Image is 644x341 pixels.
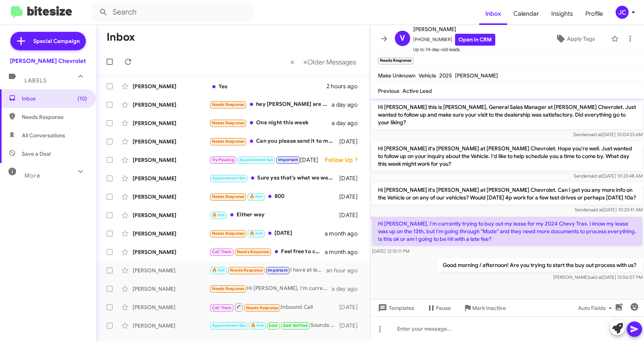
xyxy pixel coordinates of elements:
span: Previous [378,87,399,94]
div: [PERSON_NAME] [133,267,209,274]
div: [PERSON_NAME] Chevrolet [10,57,86,65]
div: a day ago [332,101,364,109]
span: 🔥 Hot [212,213,225,217]
span: Important [278,157,298,162]
p: Hi [PERSON_NAME] this is [PERSON_NAME], General Sales Manager at [PERSON_NAME] Chevrolet. Just wa... [372,100,642,129]
button: Templates [370,301,421,315]
span: [PHONE_NUMBER] [413,34,495,46]
input: Search [93,3,254,21]
button: JC [609,6,636,19]
span: Call Them [212,305,232,310]
span: Sender [DATE] 10:23:48 AM [574,173,642,179]
span: Active Lead [402,87,432,94]
span: 🔥 Hot [250,194,263,199]
div: Follow Up ? [325,156,364,164]
div: [PERSON_NAME] [133,211,209,219]
button: Pause [421,301,457,315]
a: Special Campaign [10,32,86,50]
span: Make Unknown [378,72,416,79]
span: Mark Inactive [472,301,506,315]
span: Special Campaign [33,37,80,45]
span: Needs Response [212,102,245,107]
span: Needs Response [246,305,279,310]
div: hey [PERSON_NAME] are you available [DATE] for me to stop in to take a look at the transit van or... [209,100,332,109]
span: [DATE] 12:15:11 PM [372,248,409,254]
span: Try Pausing [212,157,234,162]
div: [PERSON_NAME] [133,303,209,311]
span: Appointment Set [239,157,273,162]
span: « [290,57,294,67]
a: Insights [545,3,579,25]
span: Needs Response [212,139,245,144]
a: Open in CRM [455,34,495,46]
span: 🔥 Hot [212,268,225,273]
div: [PERSON_NAME] [133,101,209,109]
span: Save a Deal [22,150,51,158]
span: Needs Response [230,268,263,273]
span: said at [588,132,602,137]
span: 🔥 Hot [251,323,264,328]
span: [PERSON_NAME] [413,25,495,34]
span: 🔥 Hot [250,231,263,236]
span: Appointment Set [212,323,246,328]
a: Calendar [507,3,545,25]
button: Apply Tags [542,32,607,46]
div: a month ago [325,248,364,256]
span: Older Messages [307,58,356,66]
div: [DATE] [338,211,364,219]
div: Yes [209,82,327,90]
span: Appointment Set [212,176,246,181]
div: Hi [PERSON_NAME], I'm currently trying to buy out my lease for my 2024 Chevy Trax. I know my leas... [209,284,332,293]
span: [PERSON_NAME] [455,72,498,79]
span: Important [268,268,287,273]
div: [PERSON_NAME] [133,193,209,201]
span: Labels [25,77,47,84]
div: Inbound Call [209,302,338,312]
span: Needs Response [22,113,87,121]
div: [DATE] [338,175,364,182]
span: Needs Response [237,249,269,254]
span: Needs Response [212,194,245,199]
div: 800 [209,192,338,201]
div: Yes-- [DATE]-lol-- Thank you!! [209,155,300,164]
div: I have at least hunda 2025 a Costco executive [209,266,326,275]
span: said at [589,173,602,179]
div: a day ago [332,119,364,127]
div: [PERSON_NAME] [133,322,209,329]
span: Sold [269,323,278,328]
p: Hi [PERSON_NAME] it's [PERSON_NAME] at [PERSON_NAME] Chevrolet. Can I get you any more info on th... [372,183,642,204]
div: JC [616,6,629,19]
span: said at [590,207,603,213]
span: Profile [579,3,609,25]
div: One night this week [209,119,332,127]
span: Needs Response [212,231,245,236]
div: [PERSON_NAME] [133,82,209,90]
div: [PERSON_NAME] [133,285,209,293]
h1: Inbox [107,31,135,43]
span: Templates [376,301,414,315]
div: [DATE] [338,303,364,311]
div: [PERSON_NAME] [133,138,209,145]
span: » [303,57,307,67]
span: Needs Response [212,286,245,291]
span: Vehicle [419,72,436,79]
p: Hi [PERSON_NAME] it's [PERSON_NAME] at [PERSON_NAME] Chevrolet. Hope you're well. Just wanted to ... [372,142,642,171]
div: [DATE] [338,322,364,329]
div: [PERSON_NAME] [133,119,209,127]
div: Can you please send it to me let me take a look thank you [209,137,338,146]
div: [PERSON_NAME] [133,156,209,164]
div: [DATE] [338,193,364,201]
span: Call Them [212,249,232,254]
button: Auto Fields [572,301,621,315]
div: Either way [209,211,338,219]
span: said at [589,274,602,280]
span: Up to 14-day-old leads [413,46,495,53]
div: [DATE] [338,138,364,145]
span: Pause [436,301,451,315]
div: Feel free to call me if you'd like I don't have time to come into the dealership [209,247,325,256]
nav: Page navigation example [286,54,361,70]
span: Inbox [22,95,87,102]
span: V [400,32,405,44]
span: Sender [DATE] 10:23:41 AM [575,207,642,213]
span: [PERSON_NAME] [DATE] 12:06:07 PM [553,274,642,280]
